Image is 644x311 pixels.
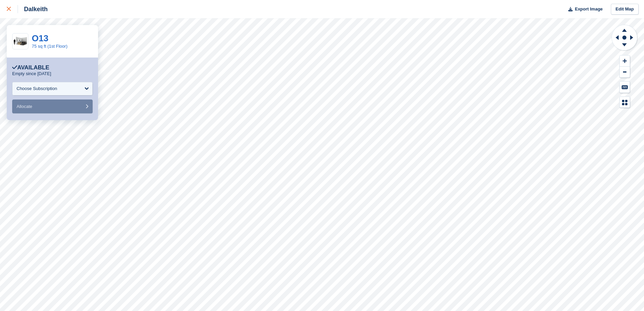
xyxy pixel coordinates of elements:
[620,82,630,93] button: Keyboard Shortcuts
[12,99,93,113] button: Allocate
[32,33,48,43] a: O13
[12,64,49,71] div: Available
[620,97,630,108] button: Map Legend
[12,71,51,76] p: Empty since [DATE]
[17,104,32,109] span: Allocate
[17,85,57,92] div: Choose Subscription
[13,36,28,47] img: 75-sqft-unit.jpg
[620,55,630,67] button: Zoom In
[32,44,67,49] a: 75 sq ft (1st Floor)
[18,5,48,13] div: Dalkeith
[620,67,630,78] button: Zoom Out
[611,4,639,15] a: Edit Map
[564,4,603,15] button: Export Image
[575,6,602,13] span: Export Image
